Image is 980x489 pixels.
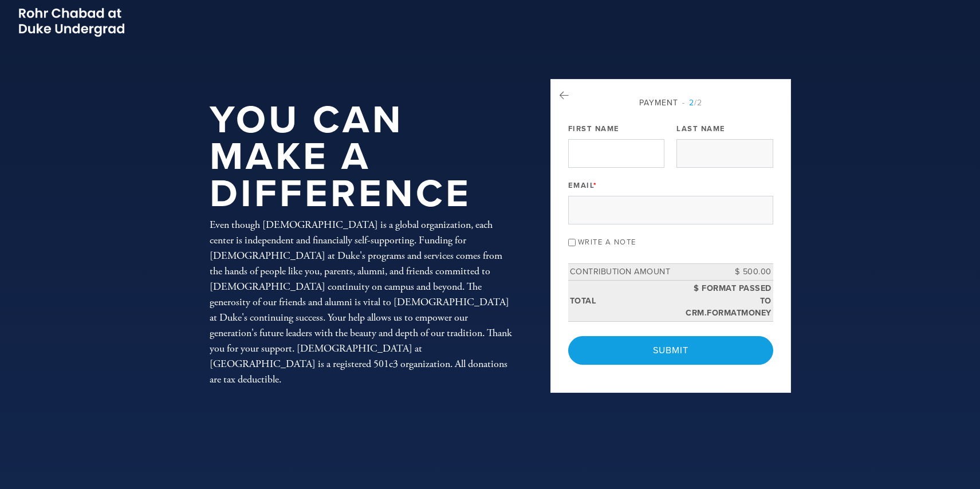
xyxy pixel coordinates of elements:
label: Write a note [578,238,636,247]
td: $ 500.00 [684,264,773,281]
label: First Name [568,124,620,134]
span: This field is required. [593,181,597,190]
label: Last Name [676,124,726,134]
div: Even though [DEMOGRAPHIC_DATA] is a global organization, each center is independent and financial... [210,217,513,387]
td: $ format passed to CRM.formatMoney [684,280,773,321]
img: Picture2_0.png [17,6,126,38]
input: Submit [568,336,773,365]
span: /2 [682,98,702,108]
td: Total [568,280,684,321]
label: Email [568,180,597,191]
h1: You Can Make a Difference [210,102,513,213]
span: 2 [689,98,694,108]
div: Payment [568,97,773,109]
td: Contribution Amount [568,264,684,281]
